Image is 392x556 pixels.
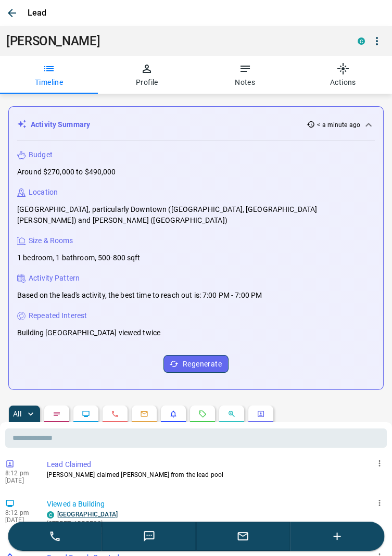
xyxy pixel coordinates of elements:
p: Based on the lead's activity, the best time to reach out is: 7:00 PM - 7:00 PM [17,290,262,301]
svg: Notes [53,410,61,418]
p: [STREET_ADDRESS] [47,519,156,528]
button: Regenerate [163,355,229,373]
p: [GEOGRAPHIC_DATA], particularly Downtown ([GEOGRAPHIC_DATA], [GEOGRAPHIC_DATA][PERSON_NAME]) and ... [17,204,375,226]
div: condos.ca [358,37,365,45]
p: Size & Rooms [29,235,73,246]
p: Activity Pattern [29,273,80,284]
p: Activity Summary [31,119,90,130]
p: Location [29,187,58,198]
svg: Emails [140,410,148,418]
h1: [PERSON_NAME] [6,34,342,48]
p: Lead [28,7,47,19]
p: Lead Claimed [47,459,383,470]
div: condos.ca [47,511,54,519]
svg: Listing Alerts [169,410,178,418]
svg: Agent Actions [257,410,265,418]
p: 8:12 pm [5,470,36,477]
svg: Lead Browsing Activity [82,410,90,418]
p: [DATE] [5,516,36,524]
p: Building [GEOGRAPHIC_DATA] viewed twice [17,327,160,338]
svg: Requests [198,410,207,418]
p: < a minute ago [317,120,360,130]
p: [PERSON_NAME] claimed [PERSON_NAME] from the lead pool [47,470,383,479]
svg: Opportunities [227,410,236,418]
p: Around $270,000 to $490,000 [17,167,116,178]
svg: Calls [111,410,119,418]
div: Activity Summary< a minute ago [17,115,375,134]
p: Budget [29,149,53,160]
p: 1 bedroom, 1 bathroom, 500-800 sqft [17,252,141,263]
p: Viewed a Building [47,499,383,510]
p: All [13,410,21,418]
button: Actions [294,56,392,94]
p: Repeated Interest [29,310,87,321]
button: Notes [196,56,294,94]
button: Profile [98,56,196,94]
p: 8:12 pm [5,509,36,516]
p: [DATE] [5,477,36,484]
a: [GEOGRAPHIC_DATA] [57,511,118,518]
